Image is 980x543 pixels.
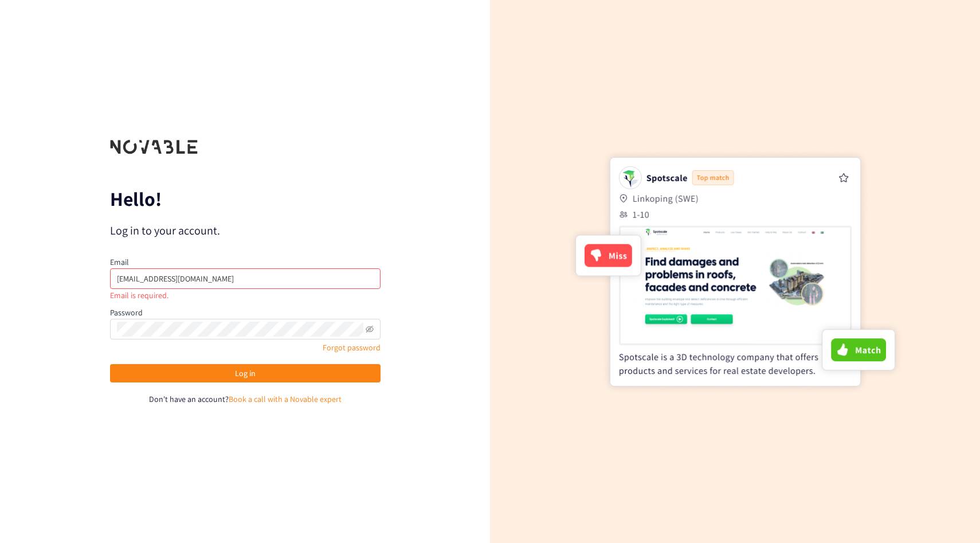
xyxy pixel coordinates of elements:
[229,394,342,404] a: Book a call with a Novable expert
[110,190,381,208] p: Hello!
[110,222,381,239] p: Log in to your account.
[110,289,381,302] div: Email is required.
[323,342,381,353] a: Forgot password
[110,257,129,267] label: Email
[149,394,229,404] span: Don't have an account?
[235,367,256,380] span: Log in
[110,307,143,318] label: Password
[110,364,381,382] button: Log in
[923,488,980,543] iframe: Chat Widget
[366,325,374,333] span: eye-invisible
